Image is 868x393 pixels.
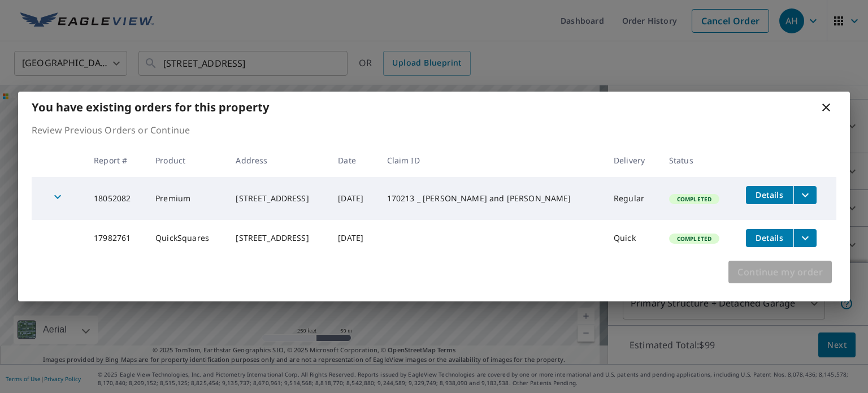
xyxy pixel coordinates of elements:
[728,261,832,283] button: Continue my order
[329,144,377,177] th: Date
[85,220,146,256] td: 17982761
[329,220,377,256] td: [DATE]
[146,177,227,220] td: Premium
[85,144,146,177] th: Report #
[746,229,793,247] button: detailsBtn-17982761
[227,144,329,177] th: Address
[146,220,227,256] td: QuickSquares
[746,186,793,204] button: detailsBtn-18052082
[670,195,718,203] span: Completed
[32,100,269,115] b: You have existing orders for this property
[660,144,737,177] th: Status
[793,229,817,247] button: filesDropdownBtn-17982761
[753,232,787,243] span: Details
[378,177,605,220] td: 170213 _ [PERSON_NAME] and [PERSON_NAME]
[605,144,660,177] th: Delivery
[753,189,787,200] span: Details
[605,220,660,256] td: Quick
[670,235,718,243] span: Completed
[378,144,605,177] th: Claim ID
[737,264,823,280] span: Continue my order
[236,232,320,244] div: [STREET_ADDRESS]
[146,144,227,177] th: Product
[236,193,320,204] div: [STREET_ADDRESS]
[85,177,146,220] td: 18052082
[329,177,377,220] td: [DATE]
[605,177,660,220] td: Regular
[793,186,817,204] button: filesDropdownBtn-18052082
[32,123,836,137] p: Review Previous Orders or Continue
